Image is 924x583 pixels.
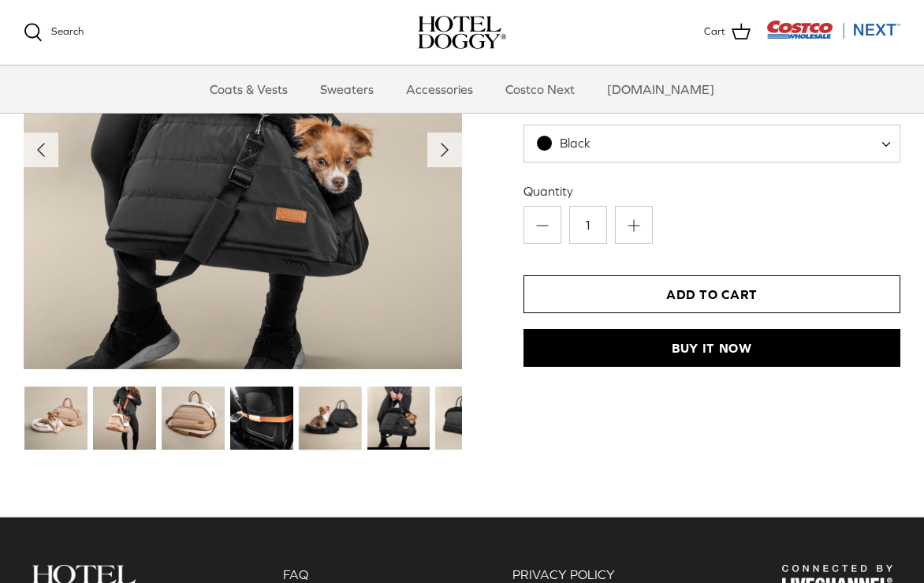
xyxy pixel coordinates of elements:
[418,16,506,49] a: hoteldoggy.com hoteldoggycom
[512,567,615,581] a: PRIVACY POLICY
[24,23,84,42] a: Search
[593,65,728,113] a: [DOMAIN_NAME]
[523,125,900,163] span: Black
[523,275,900,313] button: Add to Cart
[523,182,900,200] label: Quantity
[560,136,591,150] span: Black
[196,65,302,113] a: Coats & Vests
[523,329,900,367] button: Buy it now
[704,22,751,43] a: Cart
[766,30,900,42] a: Visit Costco Next
[418,16,506,49] img: hoteldoggycom
[704,24,725,40] span: Cart
[306,65,388,113] a: Sweaters
[569,206,607,244] input: Quantity
[427,133,462,167] button: Next
[24,133,58,167] button: Previous
[283,567,308,581] a: FAQ
[524,135,622,151] span: Black
[392,65,487,113] a: Accessories
[491,65,589,113] a: Costco Next
[51,25,84,37] span: Search
[766,20,900,39] img: Costco Next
